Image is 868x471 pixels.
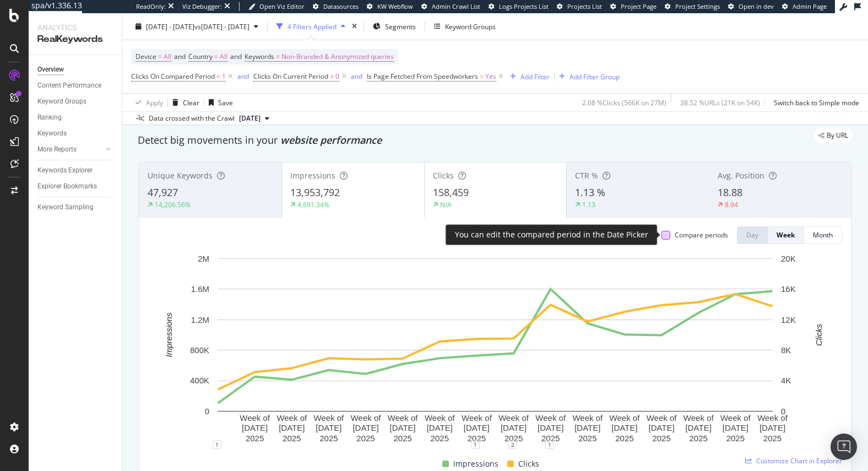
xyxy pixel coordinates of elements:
[148,186,178,199] span: 47,927
[367,2,413,11] a: KW Webflow
[283,434,301,443] text: 2025
[462,413,492,422] text: Week of
[205,407,209,416] text: 0
[37,181,114,192] a: Explorer Bookmarks
[759,423,785,432] text: [DATE]
[814,323,823,345] text: Clicks
[737,226,768,244] button: Day
[572,413,603,422] text: Week of
[368,18,420,35] button: Segments
[245,52,274,61] span: Keywords
[432,2,480,10] span: Admin Crawl List
[136,2,166,11] div: ReadOnly:
[499,2,549,10] span: Logs Projects List
[323,2,359,10] span: Datasources
[445,21,496,31] div: Keyword Groups
[757,413,788,422] text: Week of
[575,186,605,199] span: 1.13 %
[204,94,233,111] button: Save
[37,144,77,155] div: More Reports
[793,2,827,10] span: Admin Page
[37,128,114,139] a: Keywords
[774,98,859,107] div: Switch back to Simple mode
[37,144,103,155] a: More Reports
[297,200,329,209] div: 4,691.34%
[367,72,478,81] span: Is Page Fetched From Speedworkers
[230,52,242,61] span: and
[690,434,708,443] text: 2025
[131,18,263,35] button: [DATE] - [DATE]vs[DATE] - [DATE]
[675,2,720,10] span: Project Settings
[148,253,842,445] div: A chart.
[575,170,598,181] span: CTR %
[287,21,337,31] div: 4 Filters Applied
[356,434,375,443] text: 2025
[37,96,86,107] div: Keyword Groups
[335,69,339,84] span: 0
[578,434,596,443] text: 2025
[390,423,416,432] text: [DATE]
[781,345,791,355] text: 8K
[237,71,249,82] button: and
[146,98,163,107] div: Apply
[675,230,728,240] div: Compare periods
[240,413,270,422] text: Week of
[37,96,114,107] a: Keyword Groups
[814,128,853,143] div: legacy label
[557,2,602,11] a: Projects List
[190,345,209,355] text: 800K
[316,423,341,432] text: [DATE]
[781,407,785,416] text: 0
[198,254,209,263] text: 2M
[314,413,345,422] text: Week of
[37,64,64,75] div: Overview
[213,440,221,449] div: 1
[37,112,62,123] div: Ranking
[726,434,745,443] text: 2025
[421,2,480,11] a: Admin Crawl List
[393,434,411,443] text: 2025
[545,440,554,449] div: 1
[464,423,490,432] text: [DATE]
[610,2,657,11] a: Project Page
[538,423,563,432] text: [DATE]
[769,94,859,111] button: Switch back to Simple mode
[164,49,171,64] span: All
[648,423,674,432] text: [DATE]
[313,2,359,11] a: Datasources
[131,94,163,111] button: Apply
[567,2,602,10] span: Projects List
[723,423,748,432] text: [DATE]
[535,413,566,422] text: Week of
[191,284,209,294] text: 1.6M
[440,200,452,209] div: N/A
[501,423,527,432] text: [DATE]
[37,80,101,91] div: Content Performance
[652,434,670,443] text: 2025
[290,170,335,181] span: Impressions
[768,226,804,244] button: Week
[131,72,215,81] span: Clicks On Compared Period
[37,165,114,176] a: Keywords Explorer
[388,413,419,422] text: Week of
[155,200,191,209] div: 14,206.56%
[508,440,517,449] div: 2
[555,70,620,83] button: Add Filter Group
[290,186,340,199] span: 13,953,792
[214,52,218,61] span: =
[222,69,226,84] span: 1
[37,128,67,139] div: Keywords
[350,21,359,32] div: times
[146,21,194,31] span: [DATE] - [DATE]
[183,98,199,107] div: Clear
[216,72,220,81] span: <
[351,71,362,82] button: and
[518,457,539,470] span: Clicks
[319,434,338,443] text: 2025
[37,33,113,46] div: RealKeywords
[279,423,305,432] text: [DATE]
[164,312,173,357] text: Impressions
[621,2,657,10] span: Project Page
[239,113,261,123] span: 2025 Aug. 17th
